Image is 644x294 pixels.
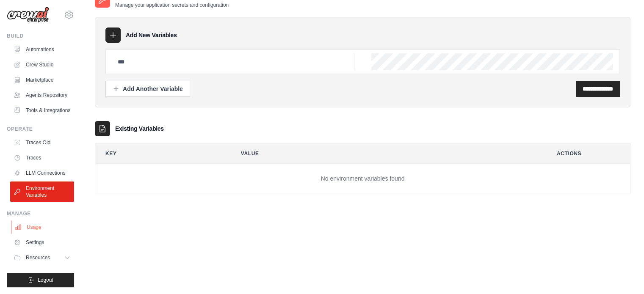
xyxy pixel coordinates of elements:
[95,164,630,193] td: No environment variables found
[7,210,74,217] div: Manage
[11,220,75,234] a: Usage
[10,166,74,180] a: LLM Connections
[7,33,74,39] div: Build
[10,43,74,56] a: Automations
[95,143,224,164] th: Key
[10,73,74,87] a: Marketplace
[10,88,74,102] a: Agents Repository
[7,126,74,132] div: Operate
[10,251,74,264] button: Resources
[10,104,74,117] a: Tools & Integrations
[10,58,74,71] a: Crew Studio
[10,136,74,149] a: Traces Old
[231,143,540,164] th: Value
[547,143,630,164] th: Actions
[126,31,177,39] h3: Add New Variables
[105,81,190,97] button: Add Another Variable
[26,254,50,261] span: Resources
[113,85,183,93] div: Add Another Variable
[115,124,164,133] h3: Existing Variables
[10,181,74,202] a: Environment Variables
[38,277,53,283] span: Logout
[7,273,74,287] button: Logout
[7,7,49,23] img: Logo
[115,2,229,8] p: Manage your application secrets and configuration
[10,151,74,165] a: Traces
[10,236,74,249] a: Settings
